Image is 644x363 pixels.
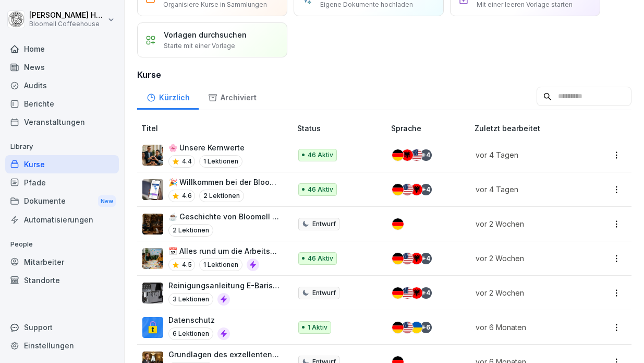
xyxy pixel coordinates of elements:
[420,184,432,195] div: + 4
[98,195,116,207] div: New
[402,287,413,299] img: us.svg
[5,113,119,131] a: Veranstaltungen
[475,123,594,134] p: Zuletzt bearbeitet
[137,68,631,81] h3: Kurse
[308,254,333,263] p: 46 Aktiv
[392,184,404,195] img: de.svg
[168,211,281,222] p: ☕ Geschichte von Bloomell Coffeehouse
[199,190,244,202] p: 2 Lektionen
[420,253,432,264] div: + 4
[476,322,582,333] p: vor 6 Monaten
[168,327,213,340] p: 6 Lektionen
[411,184,422,195] img: al.svg
[476,184,582,195] p: vor 4 Tagen
[142,317,163,338] img: gp1n7epbxsf9lzaihqn479zn.png
[182,191,192,201] p: 4.6
[5,336,119,355] a: Einstellungen
[164,41,235,51] p: Starte mit einer Vorlage
[5,253,119,271] a: Mitarbeiter
[164,29,247,40] p: Vorlagen durchsuchen
[297,123,387,134] p: Status
[420,149,432,161] div: + 4
[5,173,119,192] a: Pfade
[308,323,327,332] p: 1 Aktiv
[168,349,281,360] p: Grundlagen des exzellenten Kundenservice im Gastgewerbe
[411,287,422,299] img: al.svg
[312,288,336,298] p: Entwurf
[5,271,119,289] a: Standorte
[168,280,281,291] p: Reinigungsanleitung E-Barista Espressomaschine
[5,192,119,211] div: Dokumente
[168,224,213,237] p: 2 Lektionen
[199,155,242,168] p: 1 Lektionen
[402,149,413,161] img: al.svg
[476,218,582,229] p: vor 2 Wochen
[5,138,119,155] p: Library
[308,185,333,194] p: 46 Aktiv
[476,287,582,298] p: vor 2 Wochen
[142,248,163,269] img: cu3wmzzldktk4qspvjr6yacu.png
[142,179,163,200] img: b4eu0mai1tdt6ksd7nlke1so.png
[308,150,333,160] p: 46 Aktiv
[182,260,192,270] p: 4.5
[402,184,413,195] img: us.svg
[392,218,404,230] img: de.svg
[5,155,119,173] a: Kurse
[142,214,163,235] img: xvq18y18jdcw5079s4etedmq.png
[5,236,119,253] p: People
[199,83,265,110] a: Archiviert
[5,318,119,336] div: Support
[5,58,119,76] a: News
[5,95,119,113] a: Berichte
[29,11,105,20] p: [PERSON_NAME] Häfeli
[411,253,422,264] img: al.svg
[392,287,404,299] img: de.svg
[168,245,281,256] p: 📅 Alles rund um die Arbeitszeit
[5,76,119,95] a: Audits
[5,40,119,58] a: Home
[391,123,470,134] p: Sprache
[420,322,432,333] div: + 6
[312,219,336,229] p: Entwurf
[420,287,432,299] div: + 4
[199,259,242,271] p: 1 Lektionen
[168,293,213,306] p: 3 Lektionen
[392,149,404,161] img: de.svg
[137,83,199,110] a: Kürzlich
[142,283,163,303] img: u02agwowfwjnmbk66zgwku1c.png
[402,322,413,333] img: us.svg
[5,192,119,211] a: DokumenteNew
[168,314,230,325] p: Datenschutz
[402,253,413,264] img: us.svg
[142,145,163,166] img: o42vw9ktpcd1ki1r1pbdchka.png
[411,322,422,333] img: ua.svg
[392,253,404,264] img: de.svg
[168,177,281,188] p: 🎉 Willkommen bei der Bloomell Academy!
[392,322,404,333] img: de.svg
[476,253,582,264] p: vor 2 Wochen
[411,149,422,161] img: us.svg
[29,20,105,28] p: Bloomell Coffeehouse
[141,123,293,134] p: Titel
[182,157,192,166] p: 4.4
[5,210,119,229] a: Automatisierungen
[168,142,245,153] p: 🌸 Unsere Kernwerte
[476,149,582,160] p: vor 4 Tagen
